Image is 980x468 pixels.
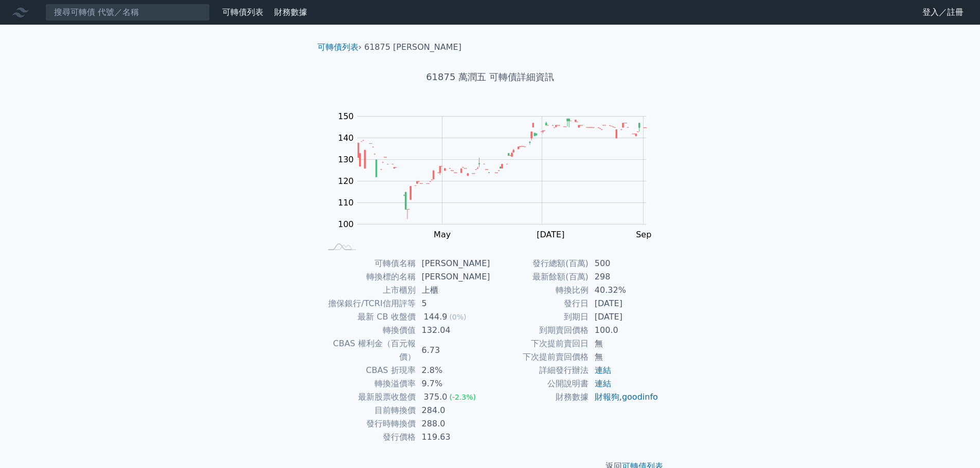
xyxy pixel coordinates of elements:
td: 40.32% [589,284,659,297]
a: 財務數據 [274,7,307,17]
td: 288.0 [416,417,490,430]
td: [PERSON_NAME] [416,270,490,284]
td: [PERSON_NAME] [416,257,490,270]
tspan: 130 [338,155,354,164]
a: 財報狗 [595,392,619,402]
input: 搜尋可轉債 代號／名稱 [45,4,210,21]
tspan: 150 [338,111,354,121]
tspan: 120 [338,176,354,186]
div: 144.9 [422,310,450,324]
td: 最新餘額(百萬) [490,270,589,284]
tspan: 100 [338,219,354,229]
td: 2.8% [416,364,490,377]
td: 298 [589,270,659,284]
td: 擔保銀行/TCRI信用評等 [322,297,416,310]
tspan: May [434,230,451,239]
a: 連結 [595,379,611,388]
td: 可轉債名稱 [322,257,416,270]
td: 到期日 [490,310,589,324]
td: 9.7% [416,377,490,390]
td: 最新股票收盤價 [322,390,416,404]
td: 284.0 [416,404,490,417]
span: (0%) [449,313,466,321]
td: , [589,390,659,404]
div: 375.0 [422,390,450,404]
td: 無 [589,337,659,350]
td: 轉換價值 [322,324,416,337]
td: [DATE] [589,297,659,310]
h1: 61875 萬潤五 可轉債詳細資訊 [309,70,671,84]
td: 轉換比例 [490,284,589,297]
td: 財務數據 [490,390,589,404]
td: 轉換標的名稱 [322,270,416,284]
td: 100.0 [589,324,659,337]
td: 下次提前賣回價格 [490,350,589,364]
td: 到期賣回價格 [490,324,589,337]
td: CBAS 權利金（百元報價） [322,337,416,364]
li: 61875 [PERSON_NAME] [364,41,461,53]
td: [DATE] [589,310,659,324]
tspan: Sep [636,230,651,239]
td: 無 [589,350,659,364]
td: CBAS 折現率 [322,364,416,377]
td: 最新 CB 收盤價 [322,310,416,324]
li: › [317,41,362,53]
td: 500 [589,257,659,270]
a: 可轉債列表 [317,42,359,52]
td: 發行總額(百萬) [490,257,589,270]
td: 詳細發行辦法 [490,364,589,377]
td: 132.04 [416,324,490,337]
tspan: 140 [338,133,354,143]
a: 可轉債列表 [222,7,263,17]
a: goodinfo [622,392,658,402]
tspan: [DATE] [537,230,564,239]
td: 發行時轉換價 [322,417,416,430]
td: 轉換溢價率 [322,377,416,390]
td: 上櫃 [416,284,490,297]
td: 下次提前賣回日 [490,337,589,350]
g: Chart [333,111,662,239]
td: 上市櫃別 [322,284,416,297]
span: (-2.3%) [449,393,476,401]
td: 5 [416,297,490,310]
td: 公開說明書 [490,377,589,390]
tspan: 110 [338,198,354,208]
td: 發行日 [490,297,589,310]
td: 6.73 [416,337,490,364]
td: 目前轉換價 [322,404,416,417]
td: 119.63 [416,430,490,444]
a: 登入／註冊 [914,4,972,21]
td: 發行價格 [322,430,416,444]
a: 連結 [595,365,611,375]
